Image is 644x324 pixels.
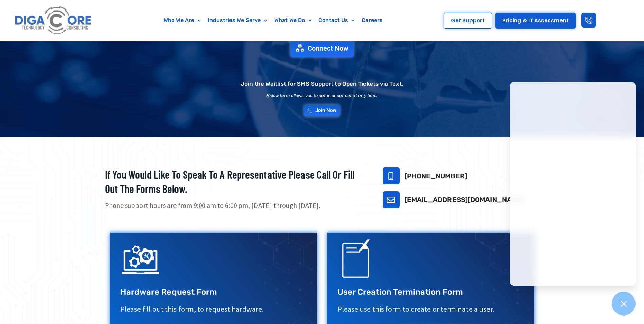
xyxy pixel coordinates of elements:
nav: Menu [127,13,420,28]
iframe: Chatgenie Messenger [510,82,636,286]
a: [PHONE_NUMBER] [405,172,467,180]
a: Industries We Serve [204,13,271,28]
a: Get Support [444,13,492,29]
h3: User Creation Termination Form [337,287,524,298]
a: What We Do [271,13,315,28]
h3: Hardware Request Form [120,287,307,298]
a: 732-646-5725 [383,167,400,184]
span: Get Support [451,18,485,23]
p: Please fill out this form, to request hardware. [120,304,307,314]
a: Connect Now [290,39,354,57]
a: Careers [358,13,386,28]
h2: Join the Waitlist for SMS Support to Open Tickets via Text. [241,81,403,87]
p: Phone support hours are from 9:00 am to 6:00 pm, [DATE] through [DATE]. [105,201,366,211]
a: Contact Us [315,13,358,28]
a: [EMAIL_ADDRESS][DOMAIN_NAME] [405,196,524,204]
span: Connect Now [308,45,348,52]
a: Join Now [304,105,340,116]
span: Join Now [315,108,337,113]
img: Support Request Icon [337,239,378,280]
a: support@digacore.com [383,191,400,208]
img: IT Support Icon [120,239,161,280]
a: Who We Are [160,13,204,28]
p: Please use this form to create or terminate a user. [337,304,524,314]
span: Pricing & IT Assessment [502,18,569,23]
img: Digacore logo 1 [13,3,94,38]
a: Pricing & IT Assessment [495,13,576,29]
h2: Below form allows you to opt in or opt out at any time. [266,93,378,98]
h2: If you would like to speak to a representative please call or fill out the forms below. [105,167,366,196]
